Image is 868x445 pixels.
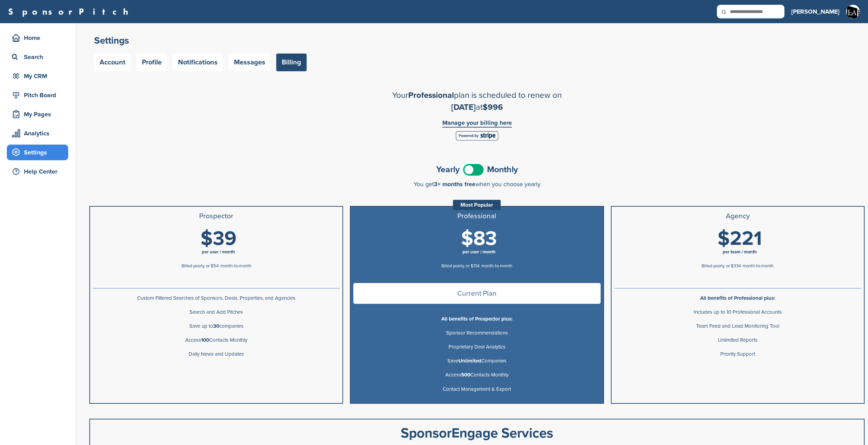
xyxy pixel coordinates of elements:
a: Notifications [173,54,223,71]
span: per user / month [462,249,496,255]
p: Save Companies [353,357,600,365]
p: Team Feed and Lead Monitoring Tool [614,322,861,330]
b: All benefits of Prospector plus: [441,316,513,322]
a: Settings [7,145,68,160]
p: Contact Management & Export [353,385,600,394]
a: Account [94,54,131,71]
div: Most Popular [453,200,501,210]
b: 30 [213,323,219,329]
a: My CRM [7,68,68,84]
span: Billed yearly, or $334 [702,263,741,269]
a: Profile [136,54,167,71]
p: Search and Add Pitches [93,308,340,316]
div: You get when you choose yearly [89,181,865,188]
span: Professional [408,90,454,100]
p: Unlimited Reports [614,336,861,344]
span: month-to-month [742,263,774,269]
span: per team / month [723,249,757,255]
a: Manage your billing here [442,120,512,128]
span: $83 [461,227,497,251]
h3: Prospector [93,212,340,220]
div: SponsorEngage Services [97,426,857,440]
a: SponsorPitch [8,7,133,16]
b: 500 [461,372,470,378]
span: Billed yearly, or $134 [441,263,480,269]
div: Analytics [10,127,68,139]
span: Current Plan [353,283,600,304]
div: Home [10,32,68,44]
p: Includes up to 10 Professional Accounts [614,308,861,316]
a: Analytics [7,125,68,141]
div: Settings [10,146,68,159]
a: Pitch Board [7,87,68,103]
h2: Your plan is scheduled to renew on at [358,89,597,113]
div: Pitch Board [10,89,68,101]
div: Help Center [10,165,68,178]
span: $39 [201,227,236,251]
b: Unlimited [458,358,481,364]
b: 100 [201,337,209,343]
span: per user / month [202,249,235,255]
h3: Professional [353,212,600,220]
span: $996 [483,102,503,112]
p: Save up to companies [93,322,340,330]
span: 3+ months free [434,180,475,188]
span: [DATE] [451,102,476,112]
span: Billed yearly, or $54 [181,263,219,269]
p: Proprietary Deal Analytics [353,343,600,351]
span: month-to-month [481,263,512,269]
span: Monthly [487,165,518,174]
a: Search [7,49,68,65]
span: $221 [718,227,762,251]
a: My Pages [7,106,68,122]
a: [PERSON_NAME] [791,4,839,19]
a: Home [7,30,68,46]
h3: [PERSON_NAME] [791,7,839,16]
a: Messages [229,54,271,71]
a: Help Center [7,164,68,179]
p: Access Contacts Monthly [353,371,600,379]
div: My Pages [10,108,68,120]
h2: Settings [94,34,860,47]
p: Priority Support [614,350,861,358]
span: month-to-month [220,263,251,269]
a: Billing [276,54,307,71]
h3: Agency [614,212,861,220]
p: Daily News and Updates [93,350,340,358]
div: Search [10,51,68,63]
img: Stripe [456,131,498,140]
p: Access Contacts Monthly [93,336,340,344]
div: My CRM [10,70,68,82]
span: Yearly [436,165,460,174]
p: Custom Filtered Searches of Sponsors, Deals, Properties, and Agencies [93,294,340,302]
b: All benefits of Professional plus: [700,295,775,301]
p: Sponsor Recommendations [353,329,600,337]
